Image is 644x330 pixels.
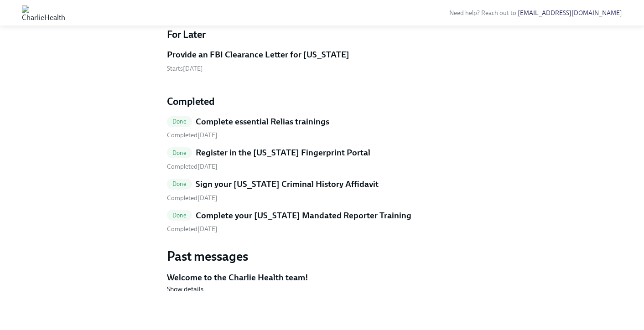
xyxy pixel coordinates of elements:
[167,65,203,72] span: Monday, October 6th 2025, 7:00 am
[167,272,477,284] h5: Welcome to the Charlie Health team!
[196,178,379,190] h5: Sign your [US_STATE] Criminal History Affidavit
[167,163,218,170] span: Wednesday, October 1st 2025, 11:03 am
[167,49,349,61] h5: Provide an FBI Clearance Letter for [US_STATE]
[196,210,411,222] h5: Complete your [US_STATE] Mandated Reporter Training
[196,116,329,128] h5: Complete essential Relias trainings
[167,225,218,233] span: Wednesday, October 1st 2025, 10:51 am
[167,178,477,202] a: DoneSign your [US_STATE] Criminal History Affidavit Completed[DATE]
[167,95,477,108] h4: Completed
[167,118,192,125] span: Done
[167,116,477,140] a: DoneComplete essential Relias trainings Completed[DATE]
[167,131,218,139] span: Wednesday, October 1st 2025, 10:48 am
[167,284,203,294] button: Show details
[449,9,622,17] span: Need help? Reach out to
[167,49,477,73] a: Provide an FBI Clearance Letter for [US_STATE]Starts[DATE]
[167,180,192,187] span: Done
[167,28,477,41] h4: For Later
[196,147,370,159] h5: Register in the [US_STATE] Fingerprint Portal
[167,248,477,264] h3: Past messages
[22,5,65,20] img: CharlieHealth
[167,194,218,202] span: Wednesday, October 1st 2025, 10:49 am
[167,212,192,219] span: Done
[167,150,192,156] span: Done
[167,210,477,234] a: DoneComplete your [US_STATE] Mandated Reporter Training Completed[DATE]
[518,9,622,17] a: [EMAIL_ADDRESS][DOMAIN_NAME]
[167,147,477,171] a: DoneRegister in the [US_STATE] Fingerprint Portal Completed[DATE]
